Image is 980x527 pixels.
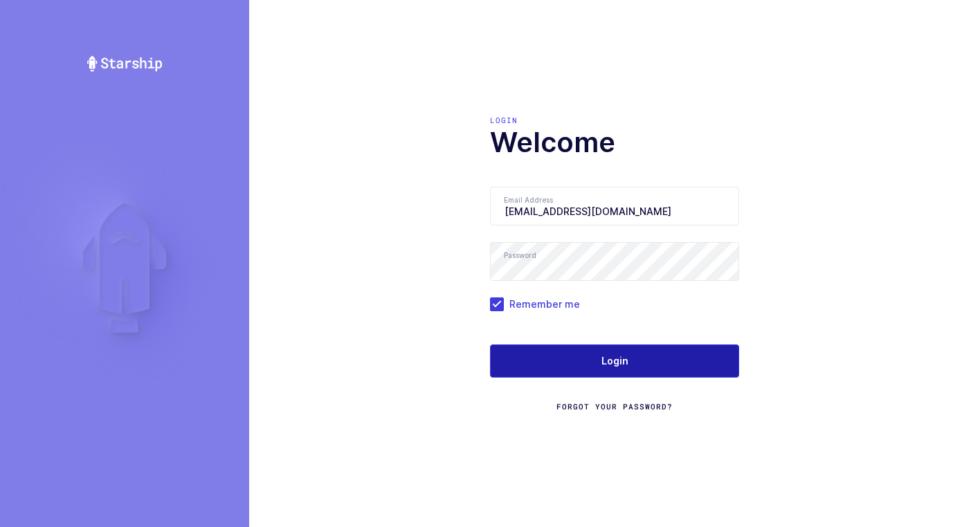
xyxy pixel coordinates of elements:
[556,401,673,412] a: Forgot Your Password?
[601,354,628,368] span: Login
[504,297,580,311] span: Remember me
[490,187,739,225] input: Email Address
[490,126,739,159] h1: Welcome
[490,344,739,378] button: Login
[490,115,739,126] div: Login
[490,242,739,281] input: Password
[86,55,163,72] img: Starship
